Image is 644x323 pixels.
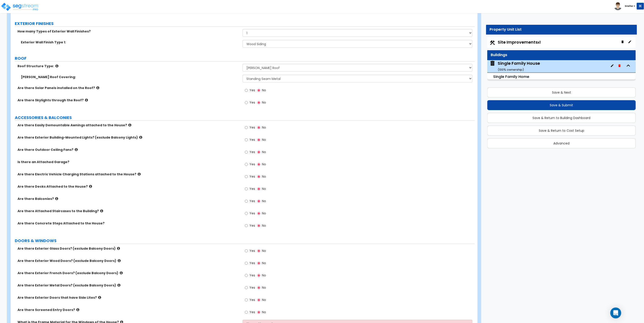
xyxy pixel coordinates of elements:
input: Yes [245,137,248,142]
span: Yes [249,199,255,203]
span: Yes [249,298,255,302]
i: click for more info! [117,283,120,287]
span: No [262,248,266,253]
span: No [262,223,266,228]
input: No [257,162,260,167]
input: Yes [245,298,248,303]
input: No [257,150,260,155]
input: Yes [245,199,248,204]
i: click for more info! [139,136,142,139]
label: Are there Exterior Wood Doors? (exclude Balcony Doors) [17,258,239,263]
label: How many Types of Exterior Wall Finishes? [17,29,239,34]
div: Single Family House [498,60,540,72]
input: No [257,125,260,130]
small: Single Family Home [493,74,529,79]
div: Buildings [491,52,632,58]
span: Yes [249,211,255,216]
span: Yes [249,174,255,179]
span: No [262,199,266,203]
i: click for more info! [55,197,58,200]
small: ( 100 % ownership) [498,67,524,72]
button: Save & Return to Cost Setup [487,126,636,136]
button: Save & Submit [487,100,636,110]
img: logo_pro_r.png [1,2,39,11]
i: click for more info! [76,308,79,311]
i: click for more info! [128,123,131,127]
label: Are there Screened Entry Doors? [17,308,239,312]
span: No [262,261,266,265]
label: Roof Structure Type: [17,64,239,68]
input: No [257,199,260,204]
label: Are there Balconies? [17,196,239,201]
label: Are there Outdoor Ceiling Fans? [17,147,239,152]
input: Yes [245,162,248,167]
span: No [262,310,266,314]
span: No [262,88,266,92]
button: Advanced [487,138,636,148]
i: click for more info! [89,185,92,188]
input: Yes [245,174,248,179]
label: EXTERIOR FINISHES [15,21,475,27]
label: Are there Exterior Doors that have Side Lites? [17,295,239,300]
span: No [262,285,266,290]
span: No [262,174,266,179]
label: Are there Electric Vehicle Charging Stations attached to the House? [17,172,239,176]
span: No [262,298,266,302]
input: Yes [245,310,248,315]
span: Yes [249,88,255,92]
span: Yes [249,150,255,154]
label: Are there Attached Staircases to the Building? [17,209,239,213]
i: click for more info! [100,209,103,213]
input: No [257,310,260,315]
span: Yes [249,125,255,130]
label: Are there Easily Demountable Awnings attached to the House? [17,123,239,127]
input: No [257,223,260,228]
label: Are there Exterior French Doors? (exclude Balcony Doors) [17,271,239,275]
label: [PERSON_NAME] Roof Covering: [21,75,239,79]
span: Yes [249,310,255,314]
input: No [257,88,260,93]
span: No [262,100,266,105]
span: Yes [249,100,255,105]
label: Exterior Wall Finish Type 1: [21,40,239,45]
label: Are there Concrete Steps Attached to the House? [17,221,239,226]
input: Yes [245,211,248,216]
input: Yes [245,285,248,290]
input: No [257,261,260,266]
span: Single Family House [490,60,540,72]
input: No [257,100,260,105]
i: click for more info! [98,296,101,299]
div: Open Intercom Messenger [610,308,621,318]
input: Yes [245,261,248,266]
input: Yes [245,248,248,253]
button: Save & Next [487,87,636,97]
span: Yes [249,223,255,228]
i: click for more info! [117,247,120,250]
input: Yes [245,125,248,130]
span: No [262,186,266,191]
label: Is there an Attached Garage? [17,160,239,164]
img: Construction.png [490,40,495,46]
label: ACCESSORIES & BALCONIES [15,115,475,121]
div: Property Unit List [490,27,634,32]
input: No [257,285,260,290]
input: Yes [245,273,248,278]
label: Are there Solar Panels installed on the Roof? [17,86,239,90]
small: x1 [538,40,541,45]
i: click for more info! [120,271,123,275]
input: No [257,273,260,278]
input: No [257,298,260,303]
input: No [257,174,260,179]
b: Sneha [625,4,633,8]
input: No [257,186,260,191]
span: Yes [249,261,255,265]
i: click for more info! [138,172,141,176]
input: No [257,137,260,142]
i: click for more info! [118,259,121,262]
i: click for more info! [55,64,58,68]
i: click for more info! [75,148,78,151]
span: No [262,211,266,216]
span: No [262,162,266,166]
input: No [257,248,260,253]
span: No [262,273,266,278]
